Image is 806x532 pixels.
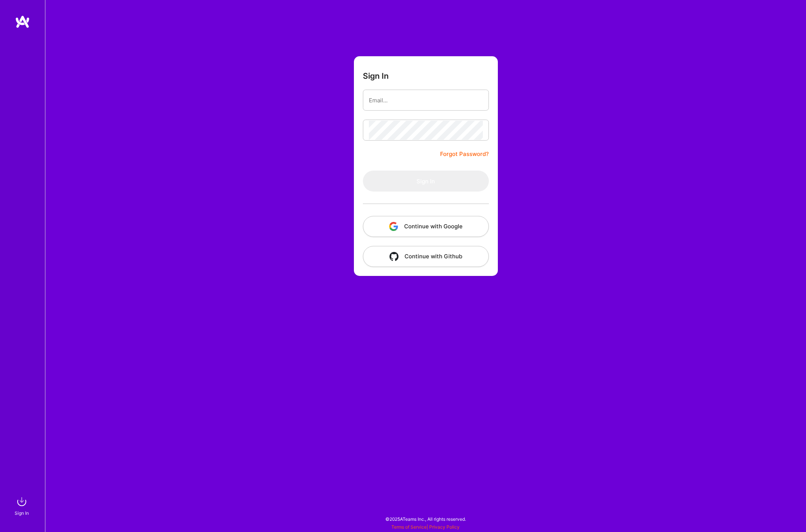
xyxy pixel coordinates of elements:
[391,524,460,530] span: |
[389,222,398,231] img: icon
[391,524,427,530] a: Terms of Service
[14,494,29,509] img: sign in
[369,91,483,110] input: Email...
[390,252,399,261] img: icon
[363,71,389,81] h3: Sign In
[363,171,489,192] button: Sign In
[429,524,460,530] a: Privacy Policy
[15,15,30,28] img: logo
[16,494,29,517] a: sign inSign In
[45,510,806,528] div: © 2025 ATeams Inc., All rights reserved.
[363,216,489,237] button: Continue with Google
[15,509,29,517] div: Sign In
[363,246,489,267] button: Continue with Github
[440,150,489,159] a: Forgot Password?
